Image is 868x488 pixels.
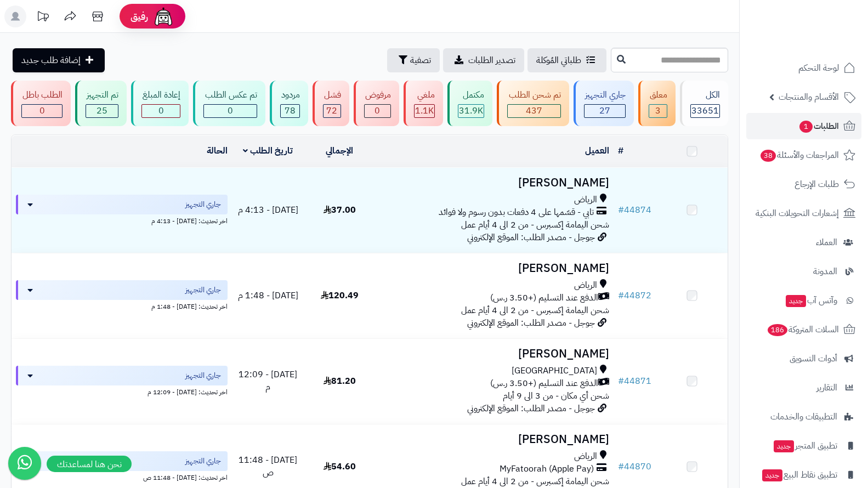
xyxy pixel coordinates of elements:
[16,471,228,483] div: اخر تحديث: [DATE] - 11:48 ص
[786,295,806,307] span: جديد
[762,469,782,481] span: جديد
[141,89,180,101] div: إعادة المبلغ
[461,475,609,488] span: شحن اليمامة إكسبرس - من 2 الى 4 أيام عمل
[746,462,861,488] a: تطبيق نقاط البيعجديد
[636,81,678,126] a: معلق 3
[86,89,118,101] div: تم التجهيز
[774,440,794,452] span: جديد
[185,285,221,296] span: جاري التجهيز
[239,368,297,394] span: [DATE] - 12:09 م
[468,54,515,67] span: تصدير الطلبات
[203,89,257,101] div: تم عكس الطلب
[9,81,73,126] a: الطلب باطل 0
[228,104,233,117] span: 0
[527,48,606,72] a: طلباتي المُوكلة
[142,105,180,117] div: 0
[73,81,129,126] a: تم التجهيز 25
[364,89,391,101] div: مرفوض
[761,150,776,162] span: 38
[243,144,293,157] a: تاريخ الطلب
[461,304,609,317] span: شحن اليمامة إكسبرس - من 2 الى 4 أيام عمل
[785,293,837,308] span: وآتس آب
[380,348,610,360] h3: [PERSON_NAME]
[380,177,610,189] h3: [PERSON_NAME]
[415,104,434,117] span: 1.1K
[508,105,560,117] div: 437
[285,104,296,117] span: 78
[618,203,651,217] a: #44874
[618,374,624,388] span: #
[324,105,341,117] div: 72
[584,89,626,101] div: جاري التجهيز
[585,105,625,117] div: 27
[239,453,297,479] span: [DATE] - 11:48 ص
[443,48,524,72] a: تصدير الطلبات
[326,144,353,157] a: الإجمالي
[238,203,298,217] span: [DATE] - 4:13 م
[618,460,624,473] span: #
[618,144,623,157] a: #
[152,5,174,27] img: ai-face.png
[185,456,221,467] span: جاري التجهيز
[793,30,858,53] img: logo-2.png
[746,345,861,372] a: أدوات التسويق
[798,60,839,76] span: لوحة التحكم
[503,389,609,402] span: شحن أي مكان - من 3 الى 9 أيام
[458,105,484,117] div: 31898
[185,370,221,381] span: جاري التجهيز
[813,264,837,279] span: المدونة
[746,171,861,197] a: طلبات الإرجاع
[445,81,495,126] a: مكتمل 31.9K
[649,105,667,117] div: 3
[461,218,609,231] span: شحن اليمامة إكسبرس - من 2 الى 4 أيام عمل
[351,81,401,126] a: مرفوض 0
[439,206,594,219] span: تابي - قسّمها على 4 دفعات بدون رسوم ولا فوائد
[16,214,228,226] div: اخر تحديث: [DATE] - 4:13 م
[490,292,598,304] span: الدفع عند التسليم (+3.50 ر.س)
[268,81,310,126] a: مردود 78
[459,104,483,117] span: 31.9K
[375,104,380,117] span: 0
[16,385,228,397] div: اخر تحديث: [DATE] - 12:09 م
[574,450,597,463] span: الرياض
[410,54,431,67] span: تصفية
[380,433,610,446] h3: [PERSON_NAME]
[618,289,624,302] span: #
[746,404,861,430] a: التطبيقات والخدمات
[512,365,597,377] span: [GEOGRAPHIC_DATA]
[207,144,228,157] a: الحالة
[185,199,221,210] span: جاري التجهيز
[324,374,356,388] span: 81.20
[655,104,661,117] span: 3
[790,351,837,366] span: أدوات التسويق
[816,235,837,250] span: العملاء
[678,81,730,126] a: الكل33651
[618,203,624,217] span: #
[507,89,560,101] div: تم شحن الطلب
[799,121,813,133] span: 1
[158,104,164,117] span: 0
[129,81,191,126] a: إعادة المبلغ 0
[324,460,356,473] span: 54.60
[21,89,63,101] div: الطلب باطل
[414,89,435,101] div: ملغي
[29,5,56,30] a: تحديثات المنصة
[310,81,351,126] a: فشل 72
[458,89,484,101] div: مكتمل
[618,460,651,473] a: #44870
[691,104,719,117] span: 33651
[204,105,256,117] div: 0
[467,316,595,330] span: جوجل - مصدر الطلب: الموقع الإلكتروني
[779,89,839,105] span: الأقسام والمنتجات
[746,142,861,168] a: المراجعات والأسئلة38
[490,377,598,390] span: الدفع عند التسليم (+3.50 ر.س)
[571,81,636,126] a: جاري التجهيز 27
[365,105,390,117] div: 0
[97,104,107,117] span: 25
[746,316,861,343] a: السلات المتروكة186
[131,10,148,23] span: رفيق
[773,438,837,453] span: تطبيق المتجر
[761,467,837,483] span: تطبيق نقاط البيع
[321,289,359,302] span: 120.49
[326,104,337,117] span: 72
